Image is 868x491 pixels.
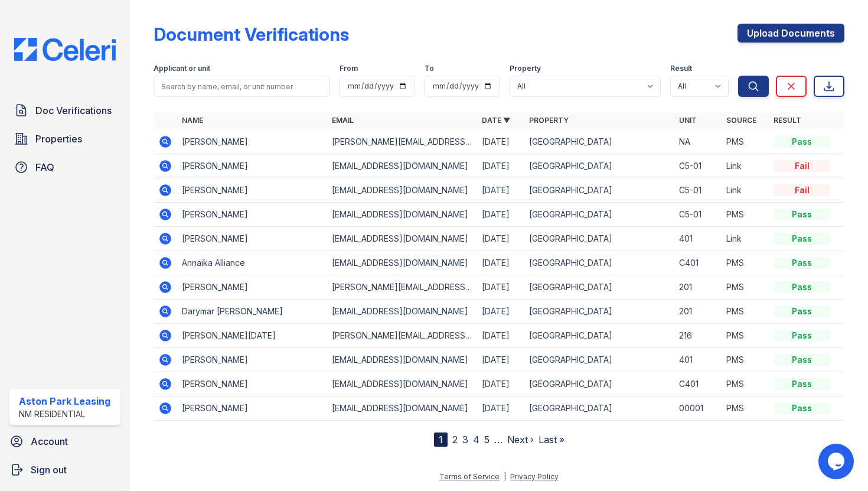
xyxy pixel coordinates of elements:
[524,154,674,178] td: [GEOGRAPHIC_DATA]
[177,275,327,300] td: [PERSON_NAME]
[477,251,524,275] td: [DATE]
[327,227,477,251] td: [EMAIL_ADDRESS][DOMAIN_NAME]
[177,154,327,178] td: [PERSON_NAME]
[722,396,769,421] td: PMS
[177,203,327,227] td: [PERSON_NAME]
[510,472,559,481] a: Privacy Policy
[434,433,448,447] div: 1
[477,227,524,251] td: [DATE]
[340,64,358,73] label: From
[477,324,524,348] td: [DATE]
[726,116,756,125] a: Source
[327,203,477,227] td: [EMAIL_ADDRESS][DOMAIN_NAME]
[774,305,830,317] div: Pass
[722,300,769,324] td: PMS
[327,130,477,154] td: [PERSON_NAME][EMAIL_ADDRESS][DOMAIN_NAME]
[722,275,769,300] td: PMS
[462,434,468,446] a: 3
[19,408,110,420] div: NM Residential
[722,178,769,203] td: Link
[674,130,722,154] td: NA
[327,372,477,396] td: [EMAIL_ADDRESS][DOMAIN_NAME]
[35,103,112,118] span: Doc Verifications
[327,324,477,348] td: [PERSON_NAME][EMAIL_ADDRESS][PERSON_NAME][DATE][DOMAIN_NAME]
[327,396,477,421] td: [EMAIL_ADDRESS][DOMAIN_NAME]
[484,434,490,446] a: 5
[31,434,68,448] span: Account
[722,324,769,348] td: PMS
[35,160,54,174] span: FAQ
[510,64,541,73] label: Property
[539,434,564,446] a: Last »
[177,251,327,275] td: Annaika Alliance
[722,130,769,154] td: PMS
[722,154,769,178] td: Link
[524,227,674,251] td: [GEOGRAPHIC_DATA]
[722,348,769,372] td: PMS
[177,396,327,421] td: [PERSON_NAME]
[31,463,67,477] span: Sign out
[327,178,477,203] td: [EMAIL_ADDRESS][DOMAIN_NAME]
[674,227,722,251] td: 401
[529,116,569,125] a: Property
[327,300,477,324] td: [EMAIL_ADDRESS][DOMAIN_NAME]
[674,300,722,324] td: 201
[177,300,327,324] td: Darymar [PERSON_NAME]
[524,324,674,348] td: [GEOGRAPHIC_DATA]
[439,472,500,481] a: Terms of Service
[674,203,722,227] td: C5-01
[774,116,801,125] a: Result
[35,132,82,146] span: Properties
[5,430,125,453] a: Account
[473,434,479,446] a: 4
[524,178,674,203] td: [GEOGRAPHIC_DATA]
[425,64,434,73] label: To
[674,275,722,300] td: 201
[477,300,524,324] td: [DATE]
[524,300,674,324] td: [GEOGRAPHIC_DATA]
[774,330,830,342] div: Pass
[504,472,506,481] div: |
[679,116,697,125] a: Unit
[494,433,502,447] span: …
[524,203,674,227] td: [GEOGRAPHIC_DATA]
[177,227,327,251] td: [PERSON_NAME]
[327,251,477,275] td: [EMAIL_ADDRESS][DOMAIN_NAME]
[774,233,830,245] div: Pass
[182,116,203,125] a: Name
[482,116,510,125] a: Date ▼
[5,458,125,482] button: Sign out
[670,64,692,73] label: Result
[524,372,674,396] td: [GEOGRAPHIC_DATA]
[154,64,210,73] label: Applicant or unit
[332,116,354,125] a: Email
[774,136,830,148] div: Pass
[477,348,524,372] td: [DATE]
[177,348,327,372] td: [PERSON_NAME]
[674,372,722,396] td: C401
[507,434,534,446] a: Next ›
[818,444,856,479] iframe: chat widget
[774,281,830,293] div: Pass
[177,324,327,348] td: [PERSON_NAME][DATE]
[177,178,327,203] td: [PERSON_NAME]
[477,154,524,178] td: [DATE]
[477,372,524,396] td: [DATE]
[674,396,722,421] td: 00001
[524,348,674,372] td: [GEOGRAPHIC_DATA]
[452,434,458,446] a: 2
[477,275,524,300] td: [DATE]
[477,203,524,227] td: [DATE]
[524,396,674,421] td: [GEOGRAPHIC_DATA]
[327,154,477,178] td: [EMAIL_ADDRESS][DOMAIN_NAME]
[738,24,844,43] a: Upload Documents
[722,251,769,275] td: PMS
[177,372,327,396] td: [PERSON_NAME]
[674,178,722,203] td: C5-01
[674,154,722,178] td: C5-01
[327,275,477,300] td: [PERSON_NAME][EMAIL_ADDRESS][DOMAIN_NAME]
[19,394,110,408] div: Aston Park Leasing
[774,402,830,414] div: Pass
[774,378,830,390] div: Pass
[774,354,830,366] div: Pass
